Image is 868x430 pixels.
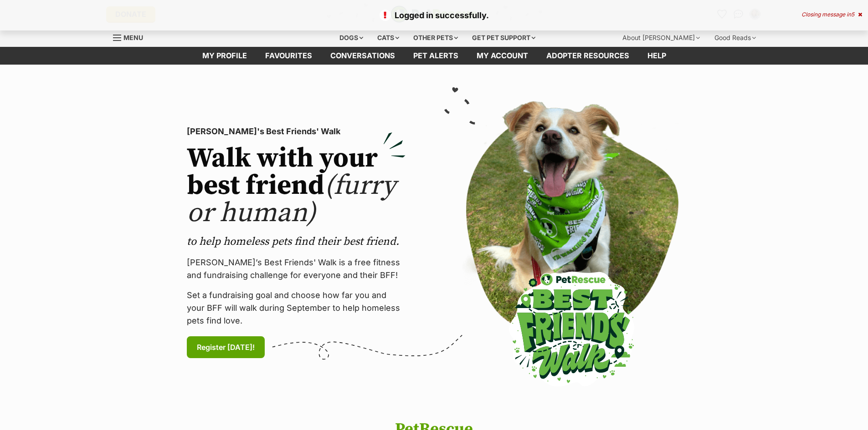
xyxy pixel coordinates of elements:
[187,289,406,327] p: Set a fundraising goal and choose how far you and your BFF will walk during September to help hom...
[187,336,265,358] a: Register [DATE]!
[193,47,256,65] a: My profile
[187,169,396,230] span: (furry or human)
[371,29,406,47] div: Cats
[333,29,370,47] div: Dogs
[466,29,542,47] div: Get pet support
[187,234,406,249] p: to help homeless pets find their best friend.
[638,47,675,65] a: Help
[113,29,149,45] a: Menu
[404,47,467,65] a: Pet alerts
[537,47,638,65] a: Adopter resources
[321,47,404,65] a: conversations
[187,145,406,227] h2: Walk with your best friend
[616,29,706,47] div: About [PERSON_NAME]
[256,47,321,65] a: Favourites
[197,342,255,353] span: Register [DATE]!
[187,256,406,282] p: [PERSON_NAME]’s Best Friends' Walk is a free fitness and fundraising challenge for everyone and t...
[708,29,762,47] div: Good Reads
[407,29,464,47] div: Other pets
[187,125,406,138] p: [PERSON_NAME]'s Best Friends' Walk
[123,34,143,41] span: Menu
[467,47,537,65] a: My account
